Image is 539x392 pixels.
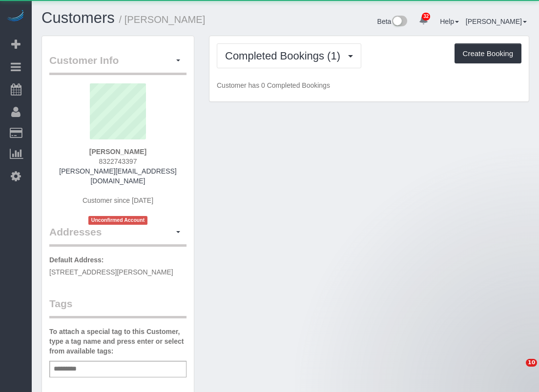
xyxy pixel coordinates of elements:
iframe: Intercom live chat [506,359,529,382]
a: Beta [377,18,408,25]
legend: Tags [49,296,187,318]
span: Completed Bookings (1) [225,50,345,62]
p: Customer has 0 Completed Bookings [217,80,521,90]
label: To attach a special tag to this Customer, type a tag name and press enter or select from availabl... [49,327,187,356]
span: 8322743397 [99,157,137,165]
img: Automaid Logo [6,10,25,23]
a: [PERSON_NAME] [466,18,527,25]
img: New interface [391,16,407,28]
label: Default Address: [49,255,104,265]
a: [PERSON_NAME][EMAIL_ADDRESS][DOMAIN_NAME] [59,167,176,185]
a: Help [440,18,459,25]
span: Customer since [DATE] [83,196,153,204]
span: 10 [526,359,537,367]
strong: [PERSON_NAME] [89,148,146,156]
legend: Customer Info [49,53,187,75]
a: Customers [41,9,115,26]
button: Create Booking [455,43,521,64]
span: 32 [422,13,430,20]
button: Completed Bookings (1) [217,43,361,68]
span: Unconfirmed Account [88,216,148,224]
span: [STREET_ADDRESS][PERSON_NAME] [49,268,173,276]
small: / [PERSON_NAME] [119,14,206,25]
a: 32 [414,10,433,31]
